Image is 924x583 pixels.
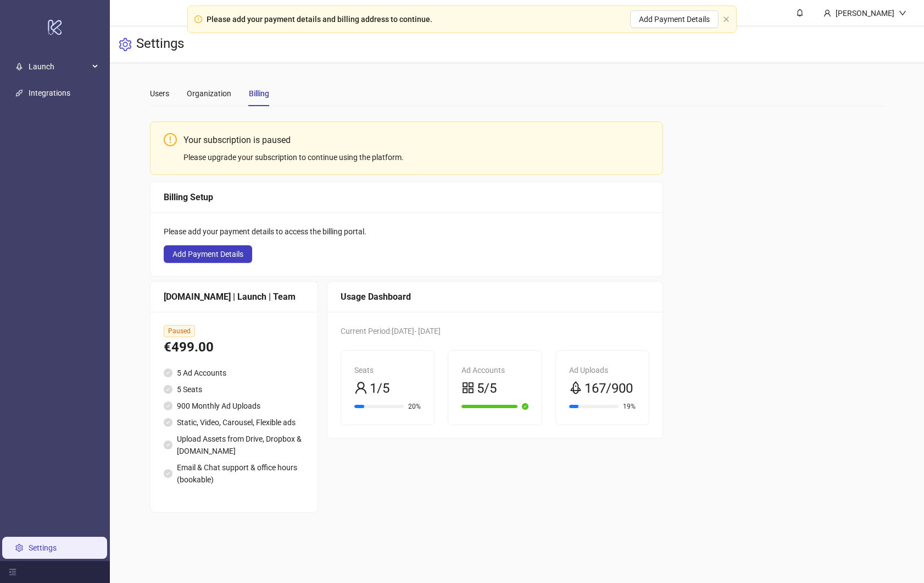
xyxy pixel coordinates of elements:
li: 900 Monthly Ad Uploads [164,400,304,412]
span: check-circle [164,441,172,449]
div: Organization [187,87,231,100]
span: exclamation-circle [194,15,202,23]
div: Users [150,87,169,100]
div: Ad Accounts [461,364,528,376]
span: setting [119,38,132,51]
span: Add Payment Details [172,250,243,258]
div: Billing [249,87,269,100]
button: Add Payment Details [630,10,719,28]
li: Upload Assets from Drive, Dropbox & [DOMAIN_NAME] [164,433,304,457]
div: Ad Uploads [569,364,636,376]
span: 20% [408,403,421,410]
span: check-circle [522,403,528,410]
span: 1/5 [370,378,389,399]
span: close [723,16,730,23]
li: 5 Seats [164,383,304,395]
span: user [354,381,368,394]
span: exclamation-circle [164,133,177,146]
span: Paused [164,325,195,337]
span: 19% [623,403,636,410]
li: 5 Ad Accounts [164,367,304,379]
li: Static, Video, Carousel, Flexible ads [164,416,304,428]
span: appstore [461,381,475,394]
div: Please add your payment details and billing address to continue. [207,13,432,25]
a: Integrations [29,89,70,98]
button: Add Payment Details [164,245,252,263]
div: Please add your payment details to access the billing portal. [164,226,649,238]
div: [DOMAIN_NAME] | Launch | Team [164,290,304,304]
span: check-circle [164,402,172,410]
div: Please upgrade your subscription to continue using the platform. [183,151,649,163]
span: rocket [15,63,23,71]
div: Your subscription is paused [183,133,649,147]
a: Settings [29,543,57,552]
div: Seats [354,364,421,376]
span: check-circle [164,469,172,478]
span: menu-fold [9,568,16,576]
span: 167/900 [585,378,633,399]
div: [PERSON_NAME] [831,7,899,19]
span: rocket [569,381,582,394]
span: Current Period: [DATE] - [DATE] [341,327,441,335]
span: 5/5 [477,378,497,399]
li: Email & Chat support & office hours (bookable) [164,461,304,486]
span: check-circle [164,369,172,377]
div: Usage Dashboard [341,290,649,304]
div: Billing Setup [164,190,649,204]
h3: Settings [136,35,184,54]
span: Launch [29,56,89,78]
span: down [899,9,906,17]
div: €499.00 [164,337,304,358]
span: user [823,9,831,17]
span: bell [796,9,804,16]
button: close [723,16,730,23]
span: Add Payment Details [639,15,710,24]
span: check-circle [164,385,172,394]
span: check-circle [164,418,172,427]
